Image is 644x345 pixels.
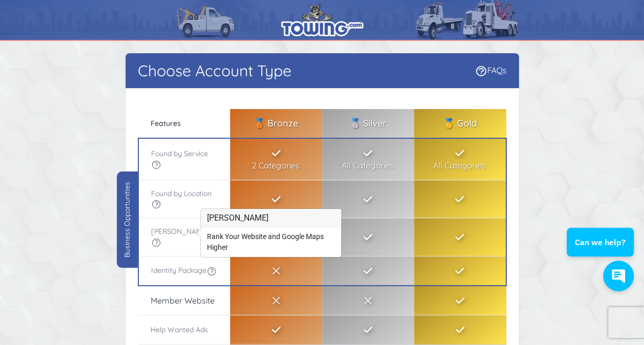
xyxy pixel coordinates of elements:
[281,3,363,36] img: logo.png
[414,138,506,180] td: All Categories
[414,109,506,138] th: 🥇 Gold
[138,61,292,80] h1: Choose Account Type
[230,109,322,138] th: 🥉 Bronze
[138,180,231,218] th: Found by Location
[138,218,231,256] th: [PERSON_NAME]
[322,109,414,138] th: 🥈 Silver
[117,171,138,268] div: Business Opportunities
[475,65,507,75] a: FAQs
[559,200,644,301] iframe: Conversations
[322,138,414,180] td: All Categories
[138,286,231,315] th: Member Website
[201,227,341,257] div: Rank Your Website and Google Maps Higher
[138,138,231,180] th: Found by Service
[151,119,181,128] span: Features
[201,209,341,227] h3: [PERSON_NAME]
[230,138,322,180] td: 2 Categories
[138,315,231,344] th: Help Wanted Ads
[138,256,231,286] th: Identity Package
